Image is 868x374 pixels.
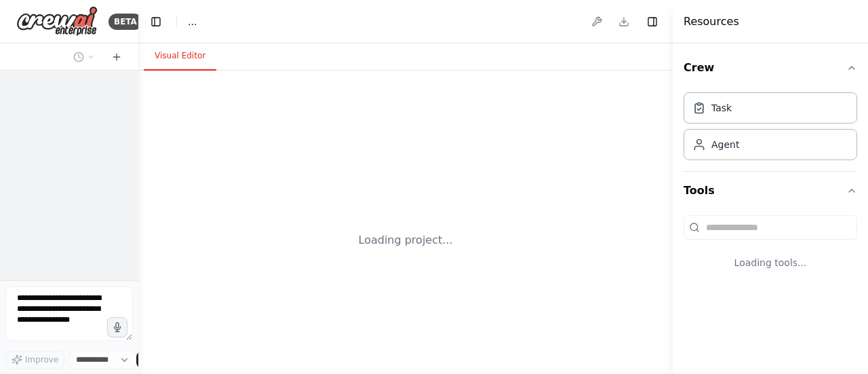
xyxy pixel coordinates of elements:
[108,14,142,30] div: BETA
[684,14,739,30] h4: Resources
[684,210,857,291] div: Tools
[16,6,98,37] img: Logo
[643,12,662,31] button: Hide right sidebar
[188,15,197,29] nav: breadcrumb
[144,42,216,71] button: Visual Editor
[107,317,127,337] button: Click to speak your automation idea
[711,138,739,151] div: Agent
[684,87,857,171] div: Crew
[188,15,197,29] span: ...
[68,49,100,65] button: Switch to previous chat
[25,354,58,365] span: Improve
[359,232,453,248] div: Loading project...
[106,49,127,65] button: Start a new chat
[684,49,857,87] button: Crew
[146,12,165,31] button: Hide left sidebar
[684,172,857,210] button: Tools
[5,351,64,369] button: Improve
[711,101,732,115] div: Task
[684,245,857,280] div: Loading tools...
